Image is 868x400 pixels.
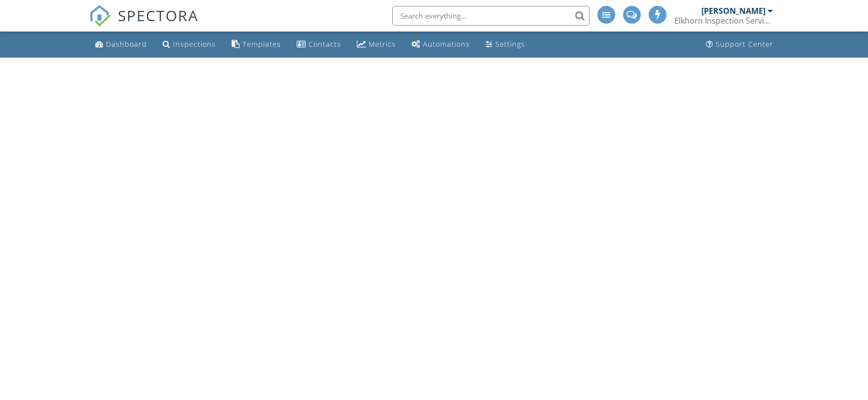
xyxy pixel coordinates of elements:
a: Contacts [293,35,345,54]
span: SPECTORA [118,5,199,26]
a: Inspections [159,35,220,54]
a: Dashboard [91,35,151,54]
div: Support Center [716,39,773,49]
a: Settings [482,35,529,54]
a: Templates [228,35,285,54]
div: Templates [243,39,281,49]
a: SPECTORA [89,13,199,34]
a: Automations (Basic) [408,35,474,54]
div: Settings [495,39,525,49]
div: Metrics [369,39,396,49]
div: Dashboard [106,39,147,49]
input: Search everything... [392,6,590,26]
a: Support Center [702,35,777,54]
div: [PERSON_NAME] [701,6,765,16]
div: Automations [423,39,470,49]
div: Inspections [173,39,216,49]
div: Contacts [309,39,341,49]
img: The Best Home Inspection Software - Spectora [89,5,111,27]
a: Metrics [353,35,400,54]
div: Elkhorn Inspection Services [674,16,773,26]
